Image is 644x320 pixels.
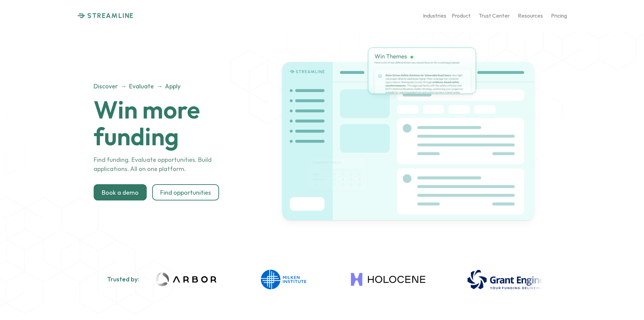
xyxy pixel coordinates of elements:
p: Industries [423,12,446,19]
h1: Win more funding [94,96,263,150]
p: Product [452,12,471,19]
p: STREAMLINE [87,12,134,20]
p: Find funding. Evaluate opportunities. Build applications. All on one platform. [94,155,246,173]
p: Resources [518,12,543,19]
a: Resources [518,10,543,22]
a: Pricing [551,10,567,22]
p: Discover → Evaluate → Apply [94,82,246,91]
h2: Trusted by: [107,276,139,283]
p: Pricing [551,12,567,19]
a: Book a demo [94,184,147,200]
p: Trust Center [479,12,510,19]
p: Find opportunities [160,189,211,196]
a: Find opportunities [152,184,219,200]
a: Trust Center [479,10,510,22]
p: Book a demo [102,189,139,196]
a: STREAMLINE [77,12,134,20]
